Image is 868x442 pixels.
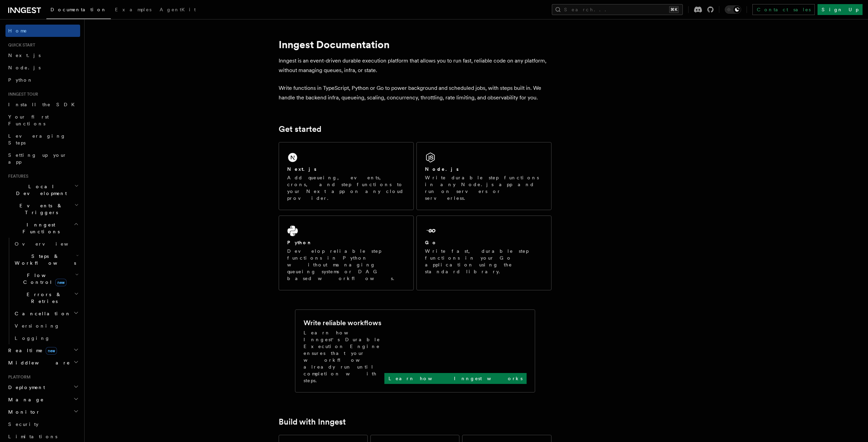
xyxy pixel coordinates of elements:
[111,2,156,18] a: Examples
[12,238,80,250] a: Overview
[752,4,815,15] a: Contact sales
[279,56,551,75] p: Inngest is an event-driven durable execution platform that allows you to run fast, reliable code ...
[416,216,551,290] a: GoWrite fast, durable step functions in your Go application using the standard library.
[5,374,31,380] span: Platform
[12,320,80,332] a: Versioning
[5,49,80,61] a: Next.js
[5,396,44,403] span: Manage
[287,166,317,172] h2: Next.js
[5,92,38,97] span: Inngest tour
[5,418,80,430] a: Security
[8,102,79,107] span: Install the SDK
[5,381,80,393] button: Deployment
[12,307,80,320] button: Cancellation
[5,347,57,354] span: Realtime
[8,422,39,427] span: Security
[287,248,405,282] p: Develop reliable step functions in Python without managing queueing systems or DAG based workflows.
[8,434,57,439] span: Limitations
[5,202,74,216] span: Events & Triggers
[156,2,200,18] a: AgentKit
[5,61,80,74] a: Node.js
[304,318,381,328] h2: Write reliable workflows
[46,2,111,19] a: Documentation
[5,384,45,391] span: Deployment
[5,74,80,86] a: Python
[5,357,80,369] button: Middleware
[5,393,80,406] button: Manage
[50,7,107,12] span: Documentation
[8,53,41,58] span: Next.js
[5,183,74,197] span: Local Development
[384,373,527,384] a: Learn how Inngest works
[5,25,80,37] a: Home
[669,6,679,13] kbd: ⌘K
[12,253,76,266] span: Steps & Workflows
[5,359,70,366] span: Middleware
[12,250,80,269] button: Steps & Workflows
[5,219,80,238] button: Inngest Functions
[8,133,66,146] span: Leveraging Steps
[160,7,196,12] span: AgentKit
[304,329,384,384] p: Learn how Inngest's Durable Execution Engine ensures that your workflow already run until complet...
[5,180,80,199] button: Local Development
[5,149,80,168] a: Setting up your app
[12,269,80,288] button: Flow Controlnew
[15,335,50,341] span: Logging
[12,310,71,317] span: Cancellation
[5,111,80,130] a: Your first Functions
[287,239,312,246] h2: Python
[5,406,80,418] button: Monitor
[5,130,80,149] a: Leveraging Steps
[12,272,75,286] span: Flow Control
[5,42,35,48] span: Quick start
[388,375,523,382] p: Learn how Inngest works
[12,288,80,307] button: Errors & Retries
[8,152,67,165] span: Setting up your app
[12,332,80,344] a: Logging
[8,65,41,70] span: Node.js
[279,38,551,51] h1: Inngest Documentation
[5,344,80,357] button: Realtimenew
[279,142,414,210] a: Next.jsAdd queueing, events, crons, and step functions to your Next app on any cloud provider.
[552,4,683,15] button: Search...⌘K
[5,98,80,111] a: Install the SDK
[279,124,321,134] a: Get started
[279,417,346,427] a: Build with Inngest
[5,199,80,219] button: Events & Triggers
[115,7,151,12] span: Examples
[818,4,863,15] a: Sign Up
[15,323,60,329] span: Versioning
[12,291,74,305] span: Errors & Retries
[55,279,67,286] span: new
[5,238,80,344] div: Inngest Functions
[279,83,551,102] p: Write functions in TypeScript, Python or Go to power background and scheduled jobs, with steps bu...
[287,174,405,202] p: Add queueing, events, crons, and step functions to your Next app on any cloud provider.
[425,239,437,246] h2: Go
[8,114,49,126] span: Your first Functions
[725,5,741,14] button: Toggle dark mode
[416,142,551,210] a: Node.jsWrite durable step functions in any Node.js app and run on servers or serverless.
[5,174,28,179] span: Features
[425,166,459,172] h2: Node.js
[425,248,543,275] p: Write fast, durable step functions in your Go application using the standard library.
[279,216,414,290] a: PythonDevelop reliable step functions in Python without managing queueing systems or DAG based wo...
[46,347,57,355] span: new
[5,221,74,235] span: Inngest Functions
[5,409,40,415] span: Monitor
[425,174,543,202] p: Write durable step functions in any Node.js app and run on servers or serverless.
[8,77,33,83] span: Python
[15,241,85,247] span: Overview
[8,27,27,34] span: Home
